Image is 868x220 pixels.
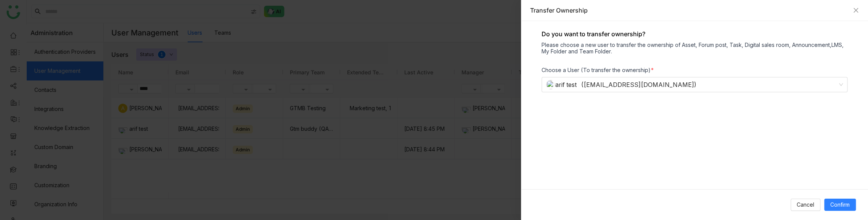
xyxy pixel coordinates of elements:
div: Do you want to transfer ownership? [542,30,847,38]
div: arif test ([EMAIL_ADDRESS][DOMAIN_NAME]) [546,77,836,92]
div: Choose a User (To transfer the ownership) [542,67,847,73]
nz-select-item: arif test [546,77,843,92]
div: Please choose a new user to transfer the ownership of Asset, Forum post, Task, Digital sales room... [542,42,847,55]
div: Transfer Ownership [530,6,849,14]
span: Cancel [797,201,814,209]
img: 684abccfde261c4b36a4c026 [546,80,555,89]
button: Cancel [791,199,820,211]
span: Confirm [830,201,850,209]
button: Close [853,7,859,13]
button: Confirm [824,199,856,211]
